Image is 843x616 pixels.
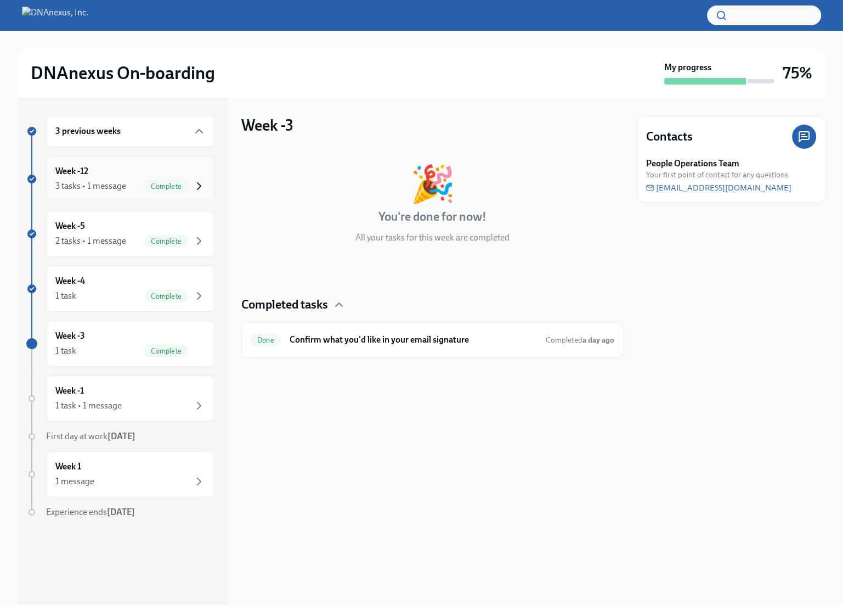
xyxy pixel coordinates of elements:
[251,331,614,349] a: DoneConfirm what you'd like in your email signatureCompleteda day ago
[783,63,812,83] h3: 75%
[46,115,215,147] div: 3 previous weeks
[355,232,510,244] p: All your tasks for this week are completed
[22,7,88,24] img: DNAnexus, Inc.
[144,182,188,191] span: Complete
[55,345,76,357] div: 1 task
[290,334,537,346] h6: Confirm what you'd like in your email signature
[646,182,791,193] a: [EMAIL_ADDRESS][DOMAIN_NAME]
[144,347,188,355] span: Complete
[55,235,126,247] div: 2 tasks • 1 message
[46,431,135,441] span: First day at work
[378,209,486,225] h4: You're done for now!
[26,430,215,443] a: First day at work[DATE]
[646,128,693,145] h4: Contacts
[26,376,215,422] a: Week -11 task • 1 message
[546,335,614,345] span: September 30th, 2025 09:40
[107,507,135,517] strong: [DATE]
[241,115,293,135] h3: Week -3
[55,275,85,287] h6: Week -4
[26,156,215,202] a: Week -123 tasks • 1 messageComplete
[55,475,94,488] div: 1 message
[582,335,614,345] strong: a day ago
[26,321,215,367] a: Week -31 taskComplete
[55,220,85,232] h6: Week -5
[55,180,126,192] div: 3 tasks • 1 message
[108,431,135,441] strong: [DATE]
[26,211,215,257] a: Week -52 tasks • 1 messageComplete
[55,400,122,412] div: 1 task • 1 message
[546,335,614,345] span: Completed
[55,165,88,177] h6: Week -12
[26,266,215,312] a: Week -41 taskComplete
[55,125,121,137] h6: 3 previous weeks
[55,330,85,342] h6: Week -3
[26,451,215,497] a: Week 11 message
[55,461,81,473] h6: Week 1
[251,336,281,344] span: Done
[31,62,215,84] h2: DNAnexus On-boarding
[646,158,739,170] strong: People Operations Team
[646,170,788,180] span: Your first point of contact for any questions
[55,385,84,397] h6: Week -1
[241,296,624,313] div: Completed tasks
[144,292,188,300] span: Complete
[55,290,76,302] div: 1 task
[144,237,188,245] span: Complete
[410,166,455,202] div: 🎉
[46,507,135,517] span: Experience ends
[664,61,711,74] strong: My progress
[241,296,328,313] h4: Completed tasks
